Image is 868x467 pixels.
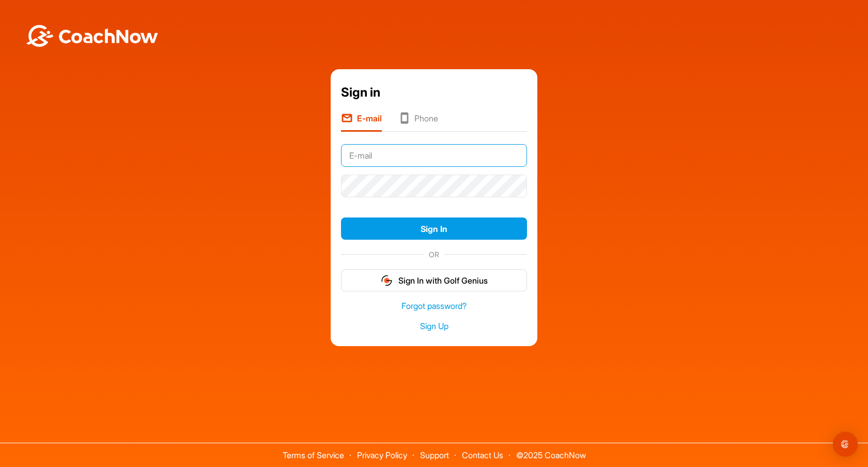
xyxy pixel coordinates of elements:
div: Sign in [341,83,527,102]
li: E-mail [341,112,382,132]
span: OR [424,249,444,260]
a: Forgot password? [341,300,527,312]
div: Open Intercom Messenger [833,432,858,457]
a: Support [420,450,449,460]
a: Contact Us [462,450,503,460]
img: BwLJSsUCoWCh5upNqxVrqldRgqLPVwmV24tXu5FoVAoFEpwwqQ3VIfuoInZCoVCoTD4vwADAC3ZFMkVEQFDAAAAAElFTkSuQmCC [25,25,159,47]
span: © 2025 CoachNow [511,443,591,459]
a: Terms of Service [283,450,344,460]
a: Sign Up [341,320,527,332]
li: Phone [398,112,438,132]
a: Privacy Policy [357,450,407,460]
img: gg_logo [380,274,393,287]
button: Sign In [341,217,527,240]
button: Sign In with Golf Genius [341,269,527,291]
input: E-mail [341,144,527,167]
